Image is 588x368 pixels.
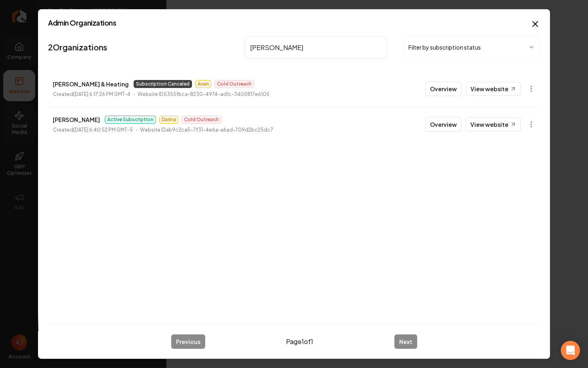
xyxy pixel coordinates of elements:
a: View website [466,118,521,131]
time: [DATE] 6:40:52 PM GMT-5 [73,127,133,133]
a: View website [466,82,521,96]
p: Website ID 5355fbca-8230-4974-ad1c-3405817e6105 [138,90,270,98]
button: Overview [426,82,461,96]
p: Created [53,90,130,98]
span: Page 1 of 1 [286,337,313,346]
span: Cold Outreach [182,116,221,124]
a: 2Organizations [48,42,107,53]
span: Darina [159,116,178,124]
h2: Admin Organizations [48,19,540,26]
span: Active Subscription [105,116,156,124]
span: Avan [195,80,211,88]
time: [DATE] 6:17:26 PM GMT-4 [73,91,130,97]
p: [PERSON_NAME] & Heating [53,79,129,89]
span: Cold Outreach [214,80,254,88]
p: [PERSON_NAME] [53,115,100,124]
span: Subscription Canceled [134,80,192,88]
input: Search by name or ID [245,36,387,58]
p: Website ID ab9c2ca5-7f31-4e6a-a6ad-709d2bc25dc7 [140,126,273,134]
p: Created [53,126,133,134]
button: Overview [426,117,461,132]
